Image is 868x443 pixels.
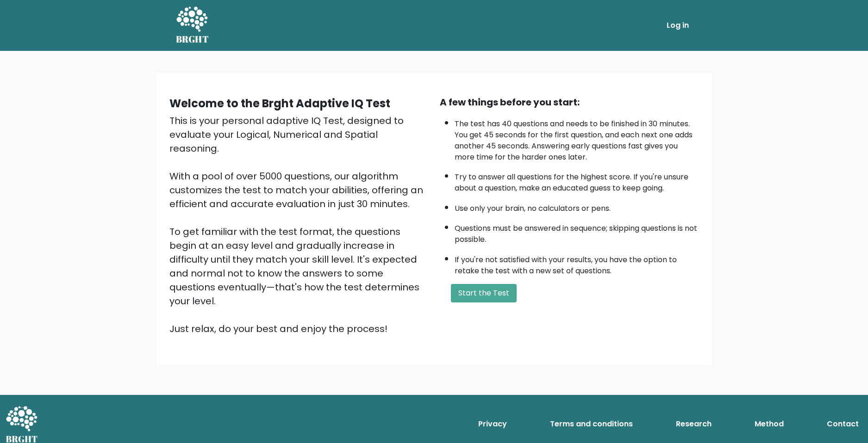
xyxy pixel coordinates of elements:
[451,284,517,302] button: Start the Test
[440,95,699,109] div: A few things before you start:
[176,4,209,47] a: BRGHT
[663,16,693,35] a: Log in
[455,198,699,214] li: Use only your brain, no calculators or pens.
[169,96,390,111] b: Welcome to the Brght Adaptive IQ Test
[672,415,715,433] a: Research
[823,415,862,433] a: Contact
[546,415,637,433] a: Terms and conditions
[475,415,511,433] a: Privacy
[455,250,699,277] li: If you're not satisfied with your results, you have the option to retake the test with a new set ...
[751,415,787,433] a: Method
[455,114,699,163] li: The test has 40 questions and needs to be finished in 30 minutes. You get 45 seconds for the firs...
[176,34,209,45] h5: BRGHT
[169,114,429,336] div: This is your personal adaptive IQ Test, designed to evaluate your Logical, Numerical and Spatial ...
[455,167,699,194] li: Try to answer all questions for the highest score. If you're unsure about a question, make an edu...
[455,218,699,245] li: Questions must be answered in sequence; skipping questions is not possible.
